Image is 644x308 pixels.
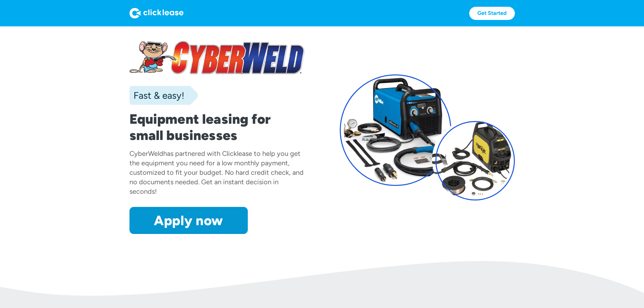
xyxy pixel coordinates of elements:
[129,8,184,19] img: Logo
[129,111,305,143] h1: Equipment leasing for small businesses
[129,149,304,195] div: has partnered with Clicklease to help you get the equipment you need for a low monthly payment, c...
[129,149,163,158] div: CyberWeld
[469,7,515,20] a: Get Started
[129,89,184,102] div: Fast & easy!
[129,207,248,234] a: Apply now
